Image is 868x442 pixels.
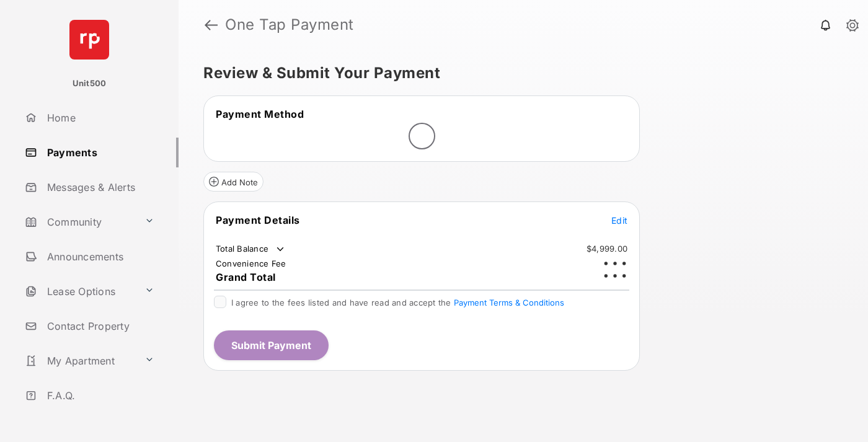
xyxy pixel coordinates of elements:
[214,330,329,360] button: Submit Payment
[20,242,179,272] a: Announcements
[20,138,179,167] a: Payments
[216,108,304,120] span: Payment Method
[20,381,179,410] a: F.A.Q.
[20,207,139,237] a: Community
[611,214,627,226] button: Edit
[203,172,263,192] button: Add Note
[231,298,564,307] span: I agree to the fees listed and have read and accept the
[20,276,139,306] a: Lease Options
[20,346,139,376] a: My Apartment
[20,172,179,202] a: Messages & Alerts
[225,17,354,32] strong: One Tap Payment
[611,215,627,226] span: Edit
[69,20,109,60] img: svg+xml;base64,PHN2ZyB4bWxucz0iaHR0cDovL3d3dy53My5vcmcvMjAwMC9zdmciIHdpZHRoPSI2NCIgaGVpZ2h0PSI2NC...
[216,214,300,226] span: Payment Details
[73,77,107,90] p: Unit500
[586,243,628,254] td: $4,999.00
[203,66,833,81] h5: Review & Submit Your Payment
[20,103,179,133] a: Home
[216,271,276,283] span: Grand Total
[215,243,286,255] td: Total Balance
[215,258,287,269] td: Convenience Fee
[454,298,564,307] button: I agree to the fees listed and have read and accept the
[20,311,179,341] a: Contact Property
